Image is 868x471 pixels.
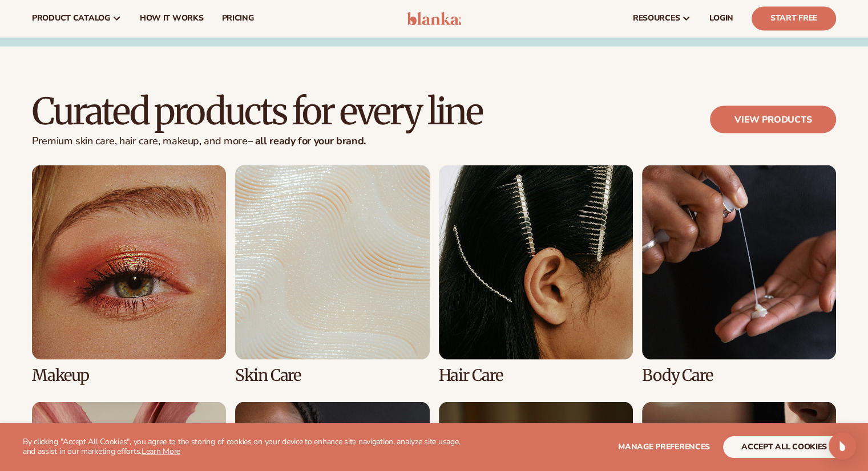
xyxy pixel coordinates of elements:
h3: Body Care [642,366,836,384]
div: 3 / 8 [439,165,633,383]
button: accept all cookies [723,436,845,458]
strong: – all ready for your brand. [247,133,365,147]
span: pricing [221,14,253,23]
span: LOGIN [709,14,733,23]
h3: Makeup [32,366,226,384]
button: Manage preferences [618,436,710,458]
p: Premium skin care, hair care, makeup, and more [32,135,482,147]
div: 4 / 8 [642,165,836,383]
a: View products [710,105,836,133]
div: 2 / 8 [235,165,429,383]
span: resources [633,14,680,23]
span: product catalog [32,14,110,23]
span: Manage preferences [618,441,710,452]
span: How It Works [140,14,204,23]
h3: Hair Care [439,366,633,384]
div: Open Intercom Messenger [829,432,856,460]
div: 1 / 8 [32,165,226,383]
h3: Skin Care [235,366,429,384]
a: Start Free [752,6,836,30]
img: logo [407,11,461,25]
h2: Curated products for every line [32,92,482,130]
p: By clicking "Accept All Cookies", you agree to the storing of cookies on your device to enhance s... [23,437,473,457]
a: Learn More [142,446,180,457]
